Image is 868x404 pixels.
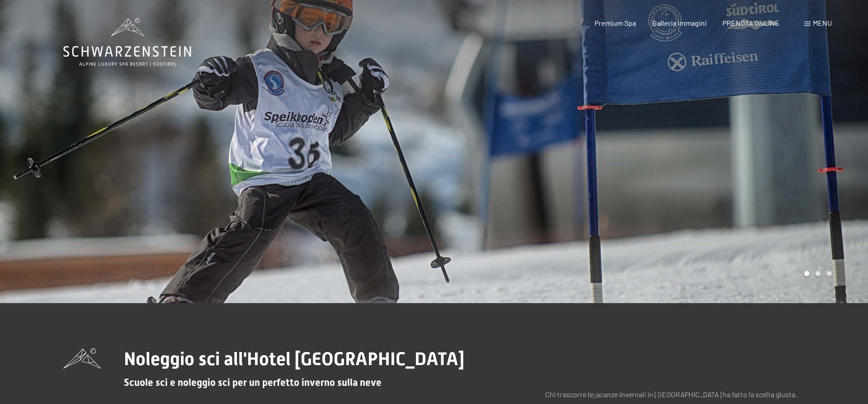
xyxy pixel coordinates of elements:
[816,271,821,276] div: Carousel Page 2
[813,19,832,27] span: Menu
[124,348,464,370] span: Noleggio sci all'Hotel [GEOGRAPHIC_DATA]
[801,271,832,276] div: Carousel Pagination
[594,19,636,27] a: Premium Spa
[827,271,832,276] div: Carousel Page 3
[722,19,779,27] a: PRENOTA ONLINE
[593,390,596,399] a: v
[124,377,382,388] span: Scuole sci e noleggio sci per un perfetto inverno sulla neve
[804,271,809,276] div: Carousel Page 1 (Current Slide)
[652,19,707,27] a: Galleria immagini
